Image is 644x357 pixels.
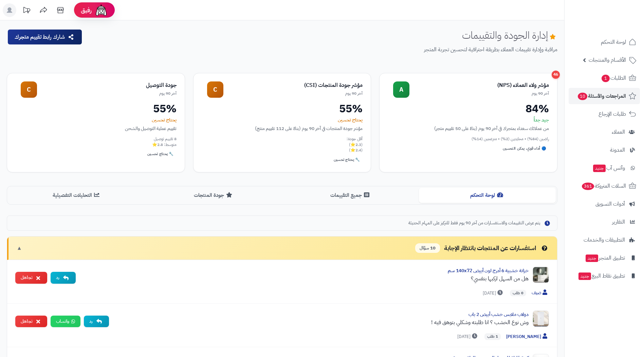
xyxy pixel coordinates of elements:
[585,253,625,263] span: تطبيق المتجر
[409,91,549,96] div: آخر 90 يوم
[388,136,549,142] div: راضين (84%) • محايدين (2%) • منزعجين (14%)
[612,127,625,137] span: العملاء
[51,316,80,327] a: واتساب
[223,81,363,89] div: مؤشر جودة المنتجات (CSI)
[532,289,549,297] span: ضيف
[589,55,626,65] span: الأقسام والمنتجات
[15,316,47,327] button: تجاهل
[578,93,587,100] span: 10
[282,188,419,203] button: جميع التقييمات
[593,165,606,172] span: جديد
[533,267,549,283] img: Product
[584,235,625,245] span: التطبيقات والخدمات
[331,156,363,164] div: 🔧 يحتاج تحسين
[207,81,223,98] div: C
[202,117,363,124] div: يحتاج تحسين
[15,272,47,284] button: تجاهل
[578,271,625,281] span: تطبيق نقاط البيع
[84,316,109,327] button: رد
[448,267,529,274] a: خزانة خشبية 6 أدرج لون أبيض 140x72 سم
[612,217,625,227] span: التقارير
[145,188,282,203] button: جودة المنتجات
[569,178,640,194] a: السلات المتروكة361
[21,81,37,98] div: C
[569,250,640,266] a: تطبيق المتجرجديد
[393,81,409,98] div: A
[569,160,640,176] a: وآتس آبجديد
[409,81,549,89] div: مؤشر ولاء العملاء (NPS)
[610,145,625,155] span: المدونة
[569,70,640,86] a: الطلبات1
[569,196,640,212] a: أدوات التسويق
[569,34,640,50] a: لوحة التحكم
[569,214,640,230] a: التقارير
[388,125,549,132] div: من عملائك سعداء بمتجرك في آخر 90 يوم (بناءً على 50 تقييم متجر)
[533,311,549,327] img: Product
[15,136,177,148] div: 8 تقييم توصيل متوسط: 2.8⭐
[569,268,640,284] a: تطبيق نقاط البيعجديد
[578,273,591,280] span: جديد
[569,88,640,104] a: المراجعات والأسئلة10
[94,3,108,17] img: ai-face.png
[582,183,594,190] span: 361
[552,71,560,79] div: 46
[145,150,176,158] div: 🔧 يحتاج تحسين
[506,333,549,340] span: [PERSON_NAME]
[462,30,557,41] h1: إدارة الجودة والتقييمات
[586,255,598,262] span: جديد
[599,109,626,119] span: طلبات الإرجاع
[457,333,479,340] span: [DATE]
[114,318,529,326] div: وش نوع الخشب ؟ انا طلبته وشكلي بتوهق فيه !
[202,103,363,114] div: 55%
[577,91,626,101] span: المراجعات والأسئلة
[51,272,76,284] button: رد
[88,46,557,54] p: مراقبة وإدارة تقييمات العملاء بطريقة احترافية لتحسين تجربة المتجر
[408,220,540,226] span: يتم عرض التقييمات والاستفسارات من آخر 90 يوم فقط للتركيز على المهام الحديثة
[37,91,177,96] div: آخر 90 يوم
[81,6,92,14] span: رفيق
[223,91,363,96] div: آخر 90 يوم
[15,117,177,124] div: يحتاج تحسين
[601,73,626,83] span: الطلبات
[15,125,177,132] div: تقييم عملية التوصيل والشحن
[18,3,35,19] a: تحديثات المنصة
[37,81,177,89] div: جودة التوصيل
[569,106,640,122] a: طلبات الإرجاع
[388,117,549,124] div: جيد جداً
[569,232,640,248] a: التطبيقات والخدمات
[419,188,556,203] button: لوحة التحكم
[484,333,501,340] span: 1 طلب
[601,37,626,47] span: لوحة التحكم
[569,124,640,140] a: العملاء
[202,125,363,132] div: مؤشر جودة المنتجات في آخر 90 يوم (بناءً على 112 تقييم منتج)
[602,75,610,82] span: 1
[388,103,549,114] div: 84%
[81,275,529,283] div: هل من السهل اركبها بنفسي؟
[415,243,549,253] div: استفسارات عن المنتجات بانتظار الإجابة
[17,244,22,252] span: ▼
[581,181,626,191] span: السلات المتروكة
[483,290,504,297] span: [DATE]
[595,199,625,209] span: أدوات التسويق
[569,142,640,158] a: المدونة
[500,145,549,153] div: 🔵 أداء قوي، يمكن التحسين
[8,188,145,203] button: التحليلات التفصيلية
[415,243,440,253] span: 10 سؤال
[468,311,529,318] a: دولاب ملابس خشب أبيض 2 باب
[8,30,82,44] button: شارك رابط تقييم متجرك
[592,163,625,173] span: وآتس آب
[510,290,526,297] span: 0 طلب
[202,136,363,153] div: أقل جودة: (2.3⭐) (2.4⭐)
[15,103,177,114] div: 55%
